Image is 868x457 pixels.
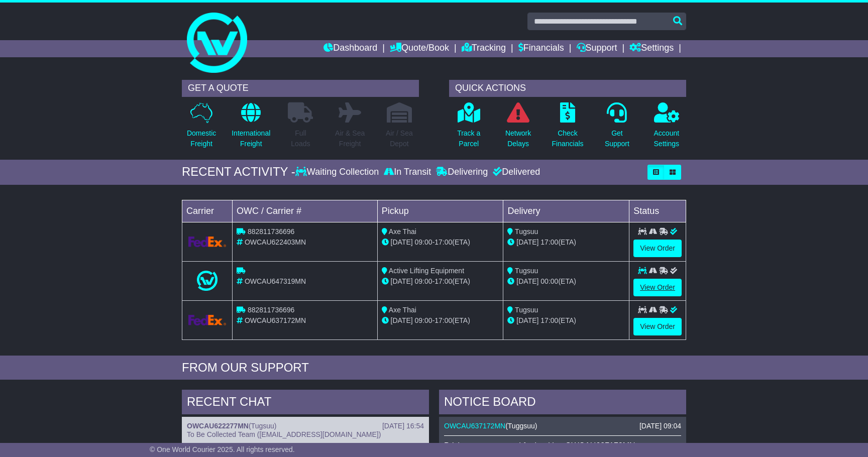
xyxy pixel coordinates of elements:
p: Air / Sea Depot [386,128,413,149]
div: (ETA) [507,315,625,326]
div: Delivered [490,167,540,178]
span: 09:00 [415,277,432,285]
a: NetworkDelays [505,102,531,155]
p: Get Support [605,128,629,149]
span: 09:00 [415,238,432,246]
div: QUICK ACTIONS [449,80,686,97]
p: Account Settings [654,128,680,149]
img: GetCarrierServiceLogo [188,237,226,247]
p: International Freight [232,128,270,149]
span: OWCAU622403MN [245,238,306,246]
div: - (ETA) [382,276,499,287]
td: OWC / Carrier # [233,200,378,222]
div: (ETA) [507,276,625,287]
span: [DATE] [516,316,538,324]
span: Axe Thai [389,306,416,314]
div: Waiting Collection [295,167,381,178]
p: Network Delays [505,128,531,149]
span: Tugsuu [515,227,538,236]
a: DomesticFreight [186,102,216,155]
a: CheckFinancials [552,102,584,155]
span: 17:00 [435,238,452,246]
span: 00:00 [540,277,558,285]
span: Tugsuu [515,306,538,314]
p: Pricing was approved for booking OWCAU637172MN. [444,441,681,450]
a: InternationalFreight [231,102,271,155]
span: To Be Collected Team ([EMAIL_ADDRESS][DOMAIN_NAME]) [187,430,381,438]
div: ( ) [444,422,681,430]
span: OWCAU637172MN [245,316,306,324]
span: Tugsuu [251,422,274,430]
div: (ETA) [507,237,625,248]
span: 09:00 [415,316,432,324]
a: OWCAU622277MN [187,422,249,430]
a: Settings [629,40,674,57]
img: GetCarrierServiceLogo [188,315,226,325]
a: View Order [633,279,682,296]
p: Air & Sea Freight [335,128,365,149]
div: GET A QUOTE [182,80,419,97]
img: One_World_Courier.png [197,271,217,291]
a: Quote/Book [390,40,449,57]
span: Active Lifting Equipment [389,267,464,275]
p: Full Loads [288,128,313,149]
a: Tracking [462,40,506,57]
span: [DATE] [391,277,413,285]
div: In Transit [381,167,433,178]
div: - (ETA) [382,237,499,248]
span: OWCAU647319MN [245,277,306,285]
span: [DATE] [516,277,538,285]
div: - (ETA) [382,315,499,326]
a: Financials [518,40,564,57]
span: 17:00 [540,238,558,246]
span: © One World Courier 2025. All rights reserved. [150,445,295,453]
span: 17:00 [540,316,558,324]
p: Track a Parcel [457,128,480,149]
span: [DATE] [391,316,413,324]
span: Tugsuu [515,267,538,275]
span: [DATE] [391,238,413,246]
a: OWCAU637172MN [444,422,505,430]
div: [DATE] 16:54 [382,422,424,430]
div: ( ) [187,422,424,430]
a: View Order [633,318,682,335]
span: Tuggsuu [508,422,535,430]
p: Check Financials [552,128,584,149]
a: Dashboard [323,40,377,57]
span: 882811736696 [248,306,294,314]
a: AccountSettings [654,102,680,155]
td: Carrier [182,200,233,222]
div: Delivering [433,167,490,178]
span: Axe Thai [389,227,416,236]
div: FROM OUR SUPPORT [182,361,686,375]
div: RECENT CHAT [182,390,429,417]
div: NOTICE BOARD [439,390,686,417]
span: 17:00 [435,277,452,285]
p: Domestic Freight [187,128,216,149]
td: Delivery [503,200,629,222]
a: Support [577,40,617,57]
a: View Order [633,240,682,257]
span: 17:00 [435,316,452,324]
a: GetSupport [604,102,630,155]
span: [DATE] [516,238,538,246]
a: Track aParcel [457,102,481,155]
td: Status [629,200,686,222]
span: 882811736696 [248,227,294,236]
div: [DATE] 09:04 [639,422,681,430]
div: RECENT ACTIVITY - [182,165,295,179]
td: Pickup [377,200,503,222]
